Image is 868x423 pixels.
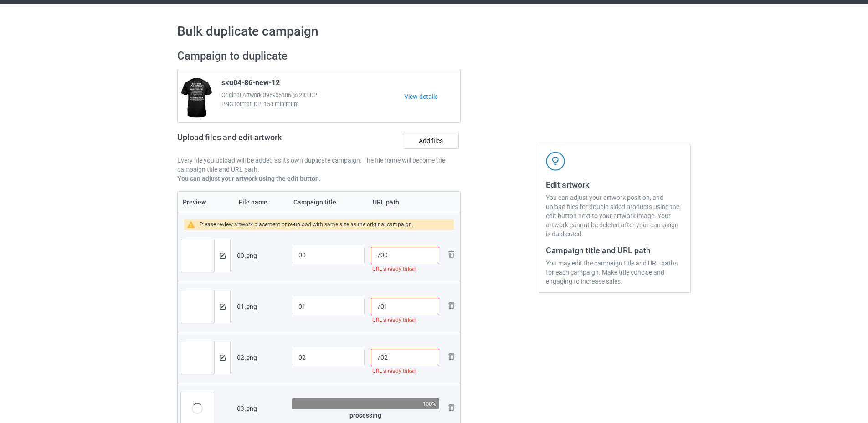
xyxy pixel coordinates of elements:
img: svg+xml;base64,PD94bWwgdmVyc2lvbj0iMS4wIiBlbmNvZGluZz0iVVRGLTgiPz4KPHN2ZyB3aWR0aD0iMTRweCIgaGVpZ2... [220,355,226,361]
h3: Campaign title and URL path [546,245,684,255]
span: sku04-86-new-12 [221,78,280,91]
th: URL path [368,192,442,213]
img: warning [187,221,200,228]
img: original.png [181,290,214,329]
th: File name [234,192,288,213]
img: original.png [181,341,214,380]
img: svg+xml;base64,PD94bWwgdmVyc2lvbj0iMS4wIiBlbmNvZGluZz0iVVRGLTgiPz4KPHN2ZyB3aWR0aD0iMjhweCIgaGVpZ2... [446,249,457,260]
img: svg+xml;base64,PD94bWwgdmVyc2lvbj0iMS4wIiBlbmNvZGluZz0iVVRGLTgiPz4KPHN2ZyB3aWR0aD0iMjhweCIgaGVpZ2... [446,300,457,311]
th: Preview [178,192,234,213]
div: URL already taken [371,315,439,326]
a: View details [404,92,460,101]
span: Original Artwork 3959x5186 @ 283 DPI [221,91,404,100]
img: svg+xml;base64,PD94bWwgdmVyc2lvbj0iMS4wIiBlbmNvZGluZz0iVVRGLTgiPz4KPHN2ZyB3aWR0aD0iMTRweCIgaGVpZ2... [220,304,226,310]
img: original.png [181,239,214,278]
div: processing [292,411,439,420]
b: You can adjust your artwork using the edit button. [177,175,321,182]
div: URL already taken [371,264,439,275]
h1: Bulk duplicate campaign [177,23,691,40]
div: 100% [422,401,437,407]
img: svg+xml;base64,PD94bWwgdmVyc2lvbj0iMS4wIiBlbmNvZGluZz0iVVRGLTgiPz4KPHN2ZyB3aWR0aD0iNDJweCIgaGVpZ2... [546,152,565,171]
div: You may edit the campaign title and URL paths for each campaign. Make title concise and engaging ... [546,259,684,286]
div: You can adjust your artwork position, and upload files for double-sided products using the edit b... [546,193,684,239]
span: PNG format, DPI 150 minimum [221,100,404,109]
th: Campaign title [288,192,368,213]
div: Please review artwork placement or re-upload with same size as the original campaign. [200,219,413,230]
div: 02.png [237,353,285,362]
img: svg+xml;base64,PD94bWwgdmVyc2lvbj0iMS4wIiBlbmNvZGluZz0iVVRGLTgiPz4KPHN2ZyB3aWR0aD0iMjhweCIgaGVpZ2... [446,351,457,362]
div: URL already taken [371,366,439,377]
h3: Edit artwork [546,179,684,190]
h2: Upload files and edit artwork [177,133,347,149]
p: Every file you upload will be added as its own duplicate campaign. The file name will become the ... [177,156,461,174]
label: Add files [403,133,459,149]
div: 01.png [237,302,285,311]
img: svg+xml;base64,PD94bWwgdmVyc2lvbj0iMS4wIiBlbmNvZGluZz0iVVRGLTgiPz4KPHN2ZyB3aWR0aD0iMjhweCIgaGVpZ2... [446,402,457,413]
h2: Campaign to duplicate [177,49,461,63]
img: svg+xml;base64,PD94bWwgdmVyc2lvbj0iMS4wIiBlbmNvZGluZz0iVVRGLTgiPz4KPHN2ZyB3aWR0aD0iMTRweCIgaGVpZ2... [220,253,226,259]
div: 00.png [237,251,285,260]
div: 03.png [237,404,285,413]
